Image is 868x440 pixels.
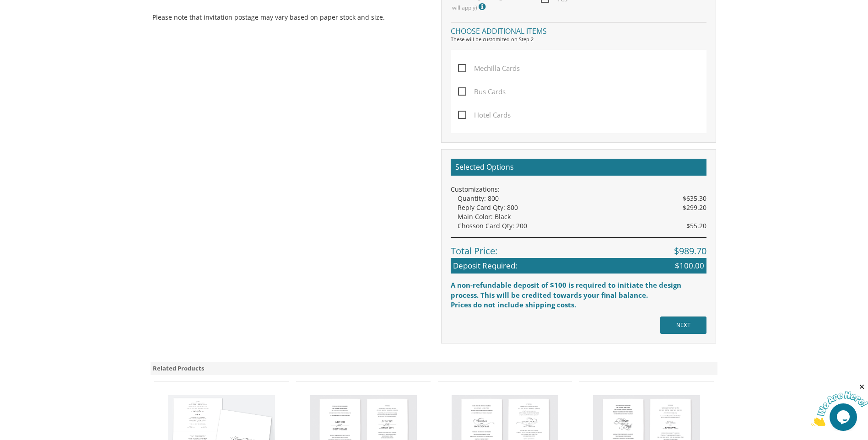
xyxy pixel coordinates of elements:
[458,203,706,212] div: Reply Card Qty: 800
[458,194,706,203] div: Quantity: 800
[151,362,718,375] div: Related Products
[811,383,868,426] iframe: chat widget
[451,237,706,258] div: Total Price:
[451,36,706,43] div: These will be customized on Step 2
[660,317,706,334] input: NEXT
[683,203,706,212] span: $299.20
[686,221,706,231] span: $55.20
[674,245,706,258] span: $989.70
[451,300,706,310] div: Prices do not include shipping costs.
[458,109,511,121] span: Hotel Cards
[458,212,706,221] div: Main Color: Black
[451,22,706,38] h4: Choose additional items
[675,260,704,271] span: $100.00
[451,258,706,274] div: Deposit Required:
[451,280,706,300] div: A non-refundable deposit of $100 is required to initiate the design process. This will be credite...
[458,221,706,231] div: Chosson Card Qty: 200
[458,86,506,97] span: Bus Cards
[451,159,706,176] h2: Selected Options
[458,63,520,74] span: Mechilla Cards
[451,185,706,194] div: Customizations:
[683,194,706,203] span: $635.30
